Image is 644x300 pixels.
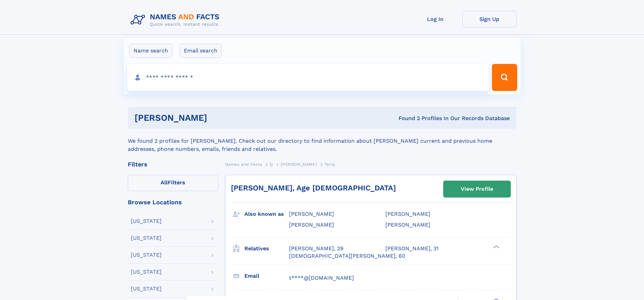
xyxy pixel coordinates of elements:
[129,44,172,58] label: Name search
[128,199,218,205] div: Browse Locations
[128,175,218,191] label: Filters
[462,11,517,27] a: Sign Up
[289,245,343,252] a: [PERSON_NAME], 29
[128,129,517,153] div: We found 2 profiles for [PERSON_NAME]. Check out our directory to find information about [PERSON_...
[385,222,430,228] span: [PERSON_NAME]
[289,252,405,260] a: [DEMOGRAPHIC_DATA][PERSON_NAME], 60
[131,286,162,292] div: [US_STATE]
[128,11,225,29] img: Logo Names and Facts
[131,269,162,275] div: [US_STATE]
[289,211,334,217] span: [PERSON_NAME]
[225,160,262,168] a: Names and Facts
[281,160,317,168] a: [PERSON_NAME]
[303,115,510,122] div: Found 2 Profiles In Our Records Database
[131,252,162,258] div: [US_STATE]
[492,245,500,249] div: ❯
[289,222,334,228] span: [PERSON_NAME]
[131,218,162,224] div: [US_STATE]
[492,64,517,91] button: Search Button
[131,235,162,241] div: [US_STATE]
[281,162,317,167] span: [PERSON_NAME]
[231,184,396,192] a: [PERSON_NAME], Age [DEMOGRAPHIC_DATA]
[461,181,493,197] div: View Profile
[408,11,462,27] a: Log In
[244,208,289,220] h3: Also known as
[325,162,335,167] span: Tariq
[161,179,168,186] span: All
[135,114,303,122] h1: [PERSON_NAME]
[385,211,430,217] span: [PERSON_NAME]
[180,44,222,58] label: Email search
[385,245,438,252] a: [PERSON_NAME], 31
[128,161,218,167] div: Filters
[127,64,489,91] input: search input
[244,243,289,254] h3: Relatives
[244,270,289,282] h3: Email
[444,181,510,197] a: View Profile
[270,162,273,167] span: Q
[270,160,273,168] a: Q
